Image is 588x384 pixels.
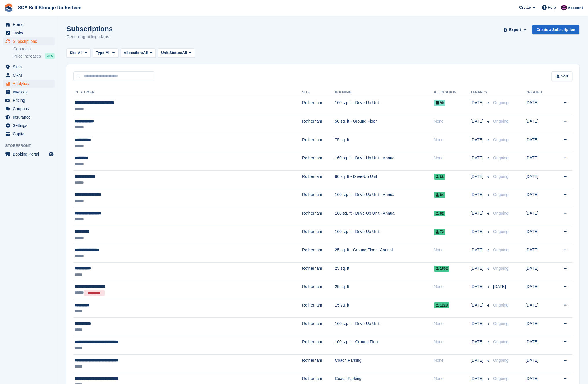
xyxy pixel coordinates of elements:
[335,97,434,115] td: 160 sq. ft - Drive-Up Unit
[526,207,552,226] td: [DATE]
[302,97,335,115] td: Rotherham
[471,302,485,308] span: [DATE]
[493,137,509,142] span: Ongoing
[106,50,110,56] span: All
[493,266,509,271] span: Ongoing
[335,317,434,336] td: 160 sq. ft - Drive-Up Unit
[526,355,552,373] td: [DATE]
[13,96,47,104] span: Pricing
[471,137,485,143] span: [DATE]
[302,134,335,152] td: Rotherham
[526,336,552,355] td: [DATE]
[302,299,335,318] td: Rotherham
[121,48,156,58] button: Allocation: All
[3,21,55,29] a: menu
[568,5,583,11] span: Account
[13,80,47,88] span: Analytics
[335,299,434,318] td: 15 sq. ft
[13,150,47,158] span: Booking Portal
[66,25,113,33] h1: Subscriptions
[70,50,78,56] span: Site:
[13,53,41,59] span: Price increases
[561,5,567,10] img: Dale Chapman
[471,88,491,97] th: Tenancy
[13,130,47,138] span: Capital
[3,105,55,113] a: menu
[502,25,528,34] button: Export
[434,192,445,198] span: 84
[66,48,90,58] button: Site: All
[526,281,552,299] td: [DATE]
[434,321,471,327] div: None
[335,171,434,189] td: 80 sq. ft - Drive-Up Unit
[434,174,445,180] span: 88
[526,226,552,244] td: [DATE]
[161,50,182,56] span: Unit Status:
[302,281,335,299] td: Rotherham
[302,171,335,189] td: Rotherham
[471,357,485,363] span: [DATE]
[493,321,509,326] span: Ongoing
[519,5,531,10] span: Create
[13,105,47,113] span: Coupons
[434,229,445,235] span: 72
[493,358,509,363] span: Ongoing
[493,192,509,197] span: Ongoing
[471,265,485,272] span: [DATE]
[471,100,485,106] span: [DATE]
[526,97,552,115] td: [DATE]
[471,155,485,161] span: [DATE]
[302,88,335,97] th: Site
[434,88,471,97] th: Allocation
[335,226,434,244] td: 160 sq. ft - Drive-Up Unit
[158,48,195,58] button: Unit Status: All
[493,303,509,307] span: Ongoing
[13,63,47,71] span: Sites
[302,263,335,281] td: Rotherham
[45,53,55,59] div: NEW
[434,118,471,124] div: None
[3,29,55,37] a: menu
[526,244,552,263] td: [DATE]
[3,130,55,138] a: menu
[471,210,485,216] span: [DATE]
[182,50,187,56] span: All
[526,152,552,171] td: [DATE]
[493,156,509,160] span: Ongoing
[3,88,55,96] a: menu
[434,137,471,143] div: None
[471,118,485,124] span: [DATE]
[302,336,335,355] td: Rotherham
[471,376,485,382] span: [DATE]
[13,53,55,59] a: Price increases NEW
[434,376,471,382] div: None
[532,25,579,34] a: Create a Subscription
[13,113,47,121] span: Insurance
[13,29,47,37] span: Tasks
[335,244,434,263] td: 25 sq. ft - Ground Floor - Annual
[434,339,471,345] div: None
[471,192,485,198] span: [DATE]
[302,115,335,134] td: Rotherham
[73,88,302,97] th: Customer
[335,189,434,207] td: 160 sq. ft - Drive-Up Unit - Annual
[509,27,521,33] span: Export
[471,229,485,235] span: [DATE]
[526,88,552,97] th: Created
[548,5,556,10] span: Help
[526,134,552,152] td: [DATE]
[13,121,47,130] span: Settings
[493,284,506,289] span: [DATE]
[526,189,552,207] td: [DATE]
[493,376,509,381] span: Ongoing
[493,119,509,123] span: Ongoing
[335,115,434,134] td: 50 sq. ft - Ground Floor
[13,88,47,96] span: Invoices
[93,48,118,58] button: Type: All
[302,244,335,263] td: Rotherham
[13,37,47,45] span: Subscriptions
[434,284,471,290] div: None
[3,96,55,104] a: menu
[335,88,434,97] th: Booking
[335,207,434,226] td: 160 sq. ft - Drive-Up Unit - Annual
